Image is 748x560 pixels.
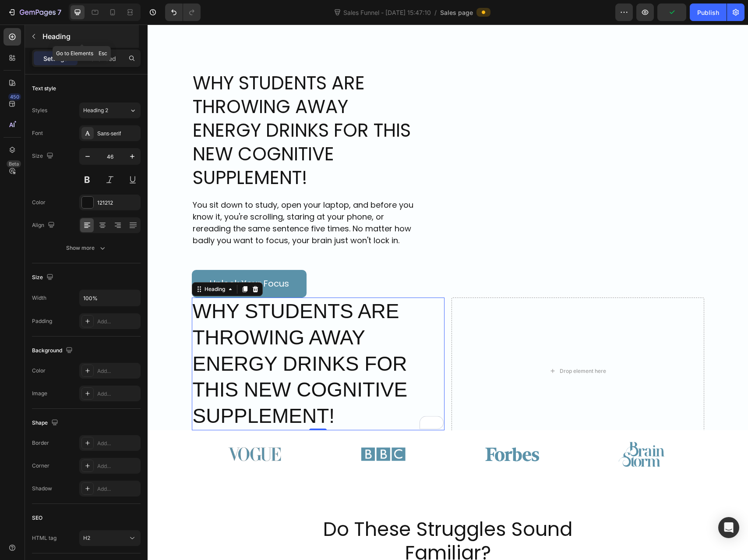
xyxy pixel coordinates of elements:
div: Image [32,390,47,397]
div: 121212 [97,199,138,207]
div: Background [32,345,74,357]
div: Border [32,439,49,447]
button: Show more [32,240,141,256]
div: Publish [697,8,719,17]
p: 7 [57,7,61,18]
div: Font [32,129,43,137]
button: Publish [690,4,727,21]
div: Add... [97,367,138,375]
div: Add... [97,318,138,326]
h2: Do These Struggles Sound Familiar? [144,492,457,541]
div: Add... [97,390,138,398]
div: Color [32,367,46,375]
p: Settings [43,54,68,63]
div: Padding [32,317,52,325]
div: Width [32,294,46,302]
div: Sans-serif [97,130,138,138]
div: Size [32,150,55,162]
span: Sales page [440,8,473,17]
img: gempages_581112007906820616-b5d72249-e636-44d2-8f08-b50954a3035a.png [335,422,394,438]
span: H2 [83,535,90,541]
div: Open Intercom Messenger [718,517,739,538]
div: SEO [32,514,42,522]
div: HTML tag [32,534,56,542]
p: Heading [42,31,137,42]
span: Sales Funnel - [DATE] 15:47:10 [342,8,433,17]
div: Add... [97,462,138,470]
iframe: To enrich screen reader interactions, please activate Accessibility in Grammarly extension settings [148,25,748,560]
div: Add... [97,439,138,447]
button: 7 [4,4,65,21]
div: Drop element here [412,343,459,350]
div: 450 [8,93,21,100]
div: Undo/Redo [165,4,201,21]
div: Beta [7,160,21,167]
div: Add... [97,485,138,493]
div: Shadow [32,485,52,493]
div: Corner [32,462,49,470]
p: Advanced [86,54,116,63]
button: Heading 2 [79,103,141,118]
span: Heading 2 [83,106,108,114]
div: Styles [32,106,47,114]
div: Text style [32,85,56,92]
div: Align [32,220,56,231]
span: / [434,8,437,17]
div: Size [32,272,55,284]
img: gempages_581112007906820616-88a465cf-50a6-44b0-a13c-6db578edc71c.png [471,417,517,442]
div: Color [32,198,46,206]
img: gempages_581112007906820616-6927bba9-27e0-4a95-8d98-c4c6d026f791.png [80,422,134,437]
img: gempages_581112007906820616-5118b141-6c74-44f5-a31b-bea648fd924b.png [213,419,258,439]
div: Shape [32,417,60,429]
input: Auto [80,290,140,306]
div: Show more [66,244,107,252]
button: H2 [79,530,141,546]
